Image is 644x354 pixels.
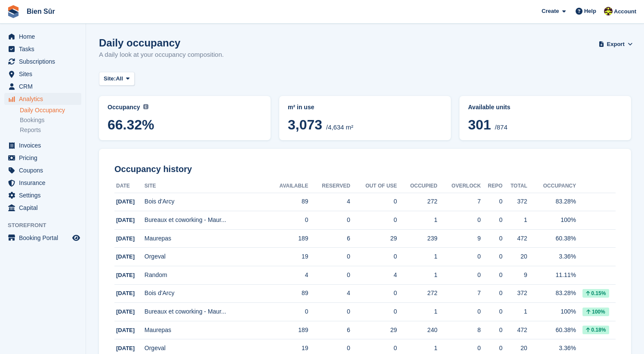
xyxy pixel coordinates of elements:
[481,179,502,193] th: Repo
[502,229,527,248] td: 472
[438,307,481,316] div: 0
[19,80,71,92] span: CRM
[481,271,502,280] div: 0
[4,80,81,92] a: menu
[542,7,559,15] span: Create
[145,266,266,285] td: Random
[584,7,596,15] span: Help
[527,303,576,321] td: 100%
[19,43,71,55] span: Tasks
[4,164,81,176] a: menu
[527,211,576,230] td: 100%
[350,211,397,230] td: 0
[326,123,353,131] span: /4,634 m²
[116,290,135,296] span: [DATE]
[265,321,308,339] td: 189
[116,272,135,278] span: [DATE]
[19,93,71,105] span: Analytics
[288,104,314,111] span: m² in use
[397,215,438,225] div: 1
[99,37,224,49] h1: Daily occupancy
[468,104,510,111] span: Available units
[502,303,527,321] td: 1
[527,193,576,211] td: 83.28%
[527,179,576,193] th: Occupancy
[19,68,71,80] span: Sites
[502,321,527,339] td: 472
[308,193,351,211] td: 4
[397,252,438,261] div: 1
[481,234,502,243] div: 0
[265,229,308,248] td: 189
[502,284,527,303] td: 372
[481,326,502,335] div: 0
[265,193,308,211] td: 89
[145,303,266,321] td: Bureaux et coworking - Maur...
[20,126,81,134] a: Reports
[19,189,71,201] span: Settings
[265,248,308,266] td: 19
[99,72,135,86] button: Site: All
[108,104,140,111] span: Occupancy
[350,266,397,285] td: 4
[397,197,438,206] div: 272
[308,321,351,339] td: 6
[438,289,481,298] div: 7
[350,303,397,321] td: 0
[600,37,631,51] button: Export
[4,232,81,244] a: menu
[4,152,81,164] a: menu
[99,50,224,60] p: A daily look at your occupancy composition.
[397,326,438,335] div: 240
[308,229,351,248] td: 6
[582,289,609,298] div: 0.15%
[481,344,502,353] div: 0
[527,321,576,339] td: 60.38%
[481,215,502,225] div: 0
[481,197,502,206] div: 0
[265,179,308,193] th: Available
[116,235,135,242] span: [DATE]
[4,93,81,105] a: menu
[502,179,527,193] th: Total
[114,179,145,193] th: Date
[19,164,71,176] span: Coupons
[20,106,81,114] a: Daily Occupancy
[350,321,397,339] td: 29
[4,139,81,151] a: menu
[4,43,81,55] a: menu
[116,308,135,315] span: [DATE]
[4,68,81,80] a: menu
[23,4,59,18] a: Bien Sûr
[527,248,576,266] td: 3.36%
[116,217,135,223] span: [DATE]
[438,326,481,335] div: 8
[527,229,576,248] td: 60.38%
[527,266,576,285] td: 11.11%
[19,55,71,68] span: Subscriptions
[288,117,322,132] span: 3,073
[468,103,622,112] abbr: Current percentage of units occupied or overlocked
[502,248,527,266] td: 20
[438,271,481,280] div: 0
[116,198,135,205] span: [DATE]
[7,5,20,18] img: stora-icon-8386f47178a22dfd0bd8f6a31ec36ba5ce8667c1dd55bd0f319d3a0aa187defe.svg
[308,266,351,285] td: 0
[116,327,135,333] span: [DATE]
[116,74,123,83] span: All
[4,189,81,201] a: menu
[502,211,527,230] td: 1
[4,177,81,189] a: menu
[19,139,71,151] span: Invoices
[438,344,481,353] div: 0
[19,202,71,214] span: Capital
[582,308,609,316] div: 100%
[350,229,397,248] td: 29
[350,179,397,193] th: Out of Use
[145,248,266,266] td: Orgeval
[438,252,481,261] div: 0
[116,345,135,351] span: [DATE]
[468,117,491,132] span: 301
[265,211,308,230] td: 0
[19,152,71,164] span: Pricing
